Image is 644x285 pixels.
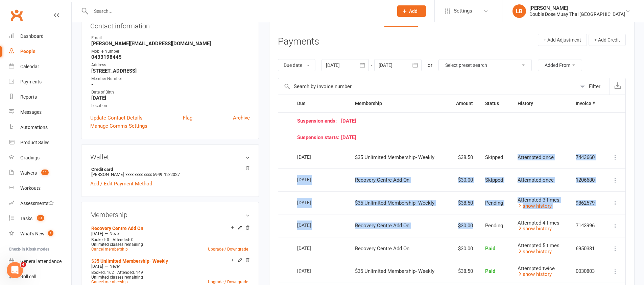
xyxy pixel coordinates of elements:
[485,245,495,252] span: Paid
[448,146,479,169] td: $38.50
[589,82,600,90] div: Filter
[518,265,555,271] span: Attempted twice
[20,125,48,130] div: Automations
[409,8,418,14] span: Add
[355,223,409,229] span: Recovery Centre Add On
[91,76,250,82] div: Member Number
[485,223,503,229] span: Pending
[297,174,328,185] div: [DATE]
[20,231,45,236] div: What's New
[518,197,559,203] span: Attempted 3 times
[278,36,319,47] h3: Payments
[355,268,434,274] span: $35 Unlimited Membership- Weekly
[538,59,582,71] button: Added From
[9,165,71,181] a: Waivers 11
[518,271,552,277] a: show history
[9,74,71,89] a: Payments
[20,201,54,206] div: Assessments
[91,62,250,68] div: Address
[113,237,134,242] span: Attended: 0
[9,211,71,226] a: Tasks 31
[538,34,587,46] button: + Add Adjustment
[9,181,71,196] a: Workouts
[91,81,250,87] strong: -
[297,220,328,230] div: [DATE]
[355,177,409,183] span: Recovery Centre Add On
[125,172,162,177] span: xxxx xxxx xxxx 5949
[518,226,552,232] a: show history
[454,3,472,19] span: Settings
[448,237,479,260] td: $30.00
[355,200,434,206] span: $35 Unlimited Membership- Weekly
[91,48,250,55] div: Mobile Number
[570,260,603,283] td: 0030803
[91,237,109,242] span: Booked: 0
[90,114,143,122] a: Update Contact Details
[110,231,120,236] span: Never
[448,214,479,237] td: $30.00
[91,103,250,109] div: Location
[164,172,180,177] span: 12/2027
[9,150,71,165] a: Gradings
[91,167,246,172] strong: Credit card
[91,89,250,96] div: Date of Birth
[9,226,71,241] a: What's New1
[20,259,62,264] div: General attendance
[20,216,32,221] div: Tasks
[297,135,341,140] span: Suspension starts:
[9,120,71,135] a: Automations
[278,78,576,95] input: Search by invoice number
[9,105,71,120] a: Messages
[570,146,603,169] td: 7443660
[91,68,250,74] strong: [STREET_ADDRESS]
[90,211,250,218] h3: Membership
[512,4,526,18] div: LB
[297,118,341,124] span: Suspension ends:
[297,265,328,276] div: [DATE]
[297,118,597,124] div: [DATE]
[518,242,559,249] span: Attempted 5 times
[91,258,168,264] a: $35 Unlimited Membership- Weekly
[278,59,315,71] button: Due date
[529,5,625,11] div: [PERSON_NAME]
[511,95,570,112] th: History
[90,180,152,188] a: Add / Edit Payment Method
[518,220,559,226] span: Attempted 4 times
[20,140,49,145] div: Product Sales
[208,280,248,284] a: Upgrade / Downgrade
[297,135,597,140] div: [DATE]
[91,242,143,247] span: Unlimited classes remaining
[397,5,426,17] button: Add
[8,7,25,24] a: Clubworx
[90,122,147,130] a: Manage Comms Settings
[90,231,250,236] div: —
[518,177,554,183] span: Attempted once
[20,49,35,54] div: People
[20,109,42,115] div: Messages
[117,270,143,275] span: Attended: 149
[570,169,603,191] td: 1206680
[183,114,192,122] a: Flag
[355,245,409,252] span: Recovery Centre Add On
[20,33,44,39] div: Dashboard
[20,94,37,100] div: Reports
[297,152,328,162] div: [DATE]
[89,6,388,16] input: Search...
[570,214,603,237] td: 7143996
[91,231,103,236] span: [DATE]
[448,95,479,112] th: Amount
[90,166,250,178] li: [PERSON_NAME]
[291,95,349,112] th: Due
[41,170,49,175] span: 11
[37,215,44,221] span: 31
[485,268,495,274] span: Paid
[576,78,610,95] button: Filter
[518,154,554,160] span: Attempted once
[297,197,328,208] div: [DATE]
[21,262,26,267] span: 4
[91,275,143,280] span: Unlimited classes remaining
[91,226,143,231] a: Recovery Centre Add On
[20,79,42,84] div: Payments
[589,34,626,46] button: + Add Credit
[9,44,71,59] a: People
